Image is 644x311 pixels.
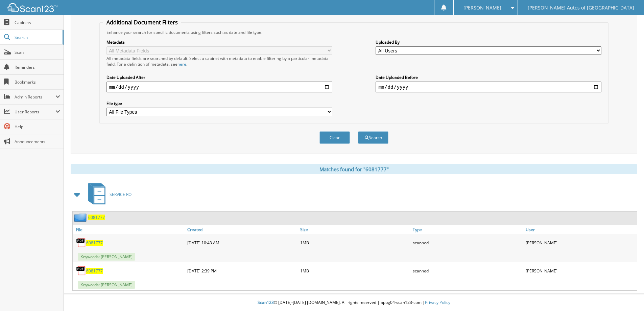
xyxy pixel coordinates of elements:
[74,213,88,222] img: folder2.png
[610,279,644,311] iframe: Chat Widget
[299,264,411,277] div: 1MB
[524,225,637,234] a: User
[78,253,135,261] span: Keywords: [PERSON_NAME]
[88,215,105,220] a: 6081777
[258,299,274,305] span: Scan123
[15,94,55,100] span: Admin Reports
[106,74,332,80] label: Date Uploaded After
[7,3,57,12] img: scan123-logo-white.svg
[186,236,299,249] div: [DATE] 10:43 AM
[15,139,60,145] span: Announcements
[299,236,411,249] div: 1MB
[86,240,103,246] a: 6081777
[376,39,601,45] label: Uploaded By
[376,82,601,92] input: end
[106,82,332,92] input: start
[73,225,186,234] a: File
[106,55,332,67] div: All metadata fields are searched by default. Select a cabinet with metadata to enable filtering b...
[15,64,60,70] span: Reminders
[319,131,350,144] button: Clear
[15,35,59,40] span: Search
[15,124,60,130] span: Help
[15,109,55,115] span: User Reports
[103,19,181,26] legend: Additional Document Filters
[177,61,186,67] a: here
[71,164,637,174] div: Matches found for "6081777"
[106,101,332,106] label: File type
[110,192,132,197] span: SERVICE RO
[524,264,637,277] div: [PERSON_NAME]
[299,225,411,234] a: Size
[411,264,524,277] div: scanned
[15,20,60,25] span: Cabinets
[15,79,60,85] span: Bookmarks
[411,236,524,249] div: scanned
[86,268,103,274] a: 6081777
[15,49,60,55] span: Scan
[78,281,135,289] span: Keywords: [PERSON_NAME]
[358,131,388,144] button: Search
[103,29,605,35] div: Enhance your search for specific documents using filters such as date and file type.
[186,225,299,234] a: Created
[186,264,299,277] div: [DATE] 2:39 PM
[425,299,450,305] a: Privacy Policy
[528,6,634,10] span: [PERSON_NAME] Autos of [GEOGRAPHIC_DATA]
[84,181,132,208] a: SERVICE RO
[376,74,601,80] label: Date Uploaded Before
[106,39,332,45] label: Metadata
[524,236,637,249] div: [PERSON_NAME]
[76,266,86,276] img: PDF.png
[76,238,86,248] img: PDF.png
[463,6,501,10] span: [PERSON_NAME]
[64,294,644,311] div: © [DATE]-[DATE] [DOMAIN_NAME]. All rights reserved | appg04-scan123-com |
[411,225,524,234] a: Type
